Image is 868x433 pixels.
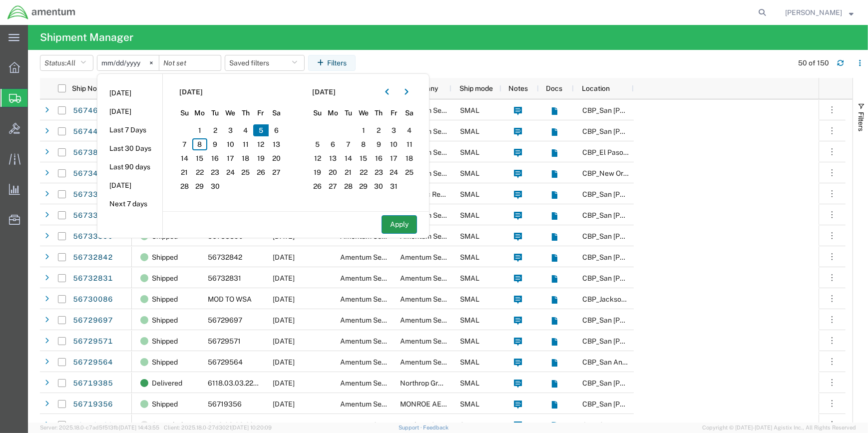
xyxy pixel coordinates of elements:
[192,166,208,178] span: 22
[152,331,178,352] span: Shipped
[341,152,356,164] span: 14
[223,166,238,178] span: 24
[238,108,254,118] span: Th
[399,425,424,431] a: Support
[269,124,284,136] span: 6
[310,152,326,164] span: 12
[97,102,162,121] li: [DATE]
[340,253,414,261] span: Amentum Services, Inc
[387,152,402,164] span: 17
[238,152,254,164] span: 18
[341,138,356,150] span: 7
[582,169,671,177] span: CBP_New Orleans, LA_ENO
[371,152,387,164] span: 16
[273,316,295,324] span: 09/05/2025
[192,152,208,164] span: 15
[177,138,192,150] span: 7
[857,112,865,131] span: Filters
[97,121,162,139] li: Last 7 Days
[356,124,371,136] span: 1
[460,421,479,429] span: SMAL
[97,195,162,213] li: Next 7 days
[66,59,75,67] span: All
[582,190,745,198] span: CBP_San Angelo, TX_WSA
[238,166,254,178] span: 25
[402,124,417,136] span: 4
[402,166,417,178] span: 25
[72,145,113,161] a: 56738330
[340,274,414,282] span: Amentum Services, Inc
[460,379,479,387] span: SMAL
[340,316,414,324] span: Amentum Services, Inc
[582,232,745,240] span: CBP_San Angelo, TX_WSA
[340,295,415,303] span: Amentum Services, Inc.
[207,152,223,164] span: 16
[7,5,76,20] img: logo
[460,190,479,198] span: SMAL
[97,84,162,102] li: [DATE]
[177,152,192,164] span: 14
[582,253,745,261] span: CBP_San Angelo, TX_WSA
[192,124,208,136] span: 1
[400,106,473,114] span: Amentum Services, Inc
[72,84,98,92] span: Ship No.
[208,316,242,324] span: 56729697
[208,421,312,429] span: 6118.03.03.2219.000.WSA.0000
[192,108,208,118] span: Mo
[152,373,182,394] span: Delivered
[340,379,414,387] span: Amentum Services, Inc
[313,87,336,97] span: [DATE]
[152,310,178,331] span: Shipped
[273,358,295,366] span: 09/05/2025
[356,108,371,118] span: We
[72,334,113,350] a: 56729571
[582,337,745,345] span: CBP_San Angelo, TX_WSA
[72,229,113,245] a: 56733390
[460,169,479,177] span: SMAL
[402,152,417,164] span: 18
[159,55,221,70] input: Not set
[179,87,203,97] span: [DATE]
[253,108,269,118] span: Fr
[371,108,387,118] span: Th
[310,180,326,192] span: 26
[582,211,745,219] span: CBP_San Angelo, TX_WSA
[340,358,414,366] span: Amentum Services, Inc
[207,180,223,192] span: 30
[460,127,479,135] span: SMAL
[325,166,341,178] span: 20
[208,274,241,282] span: 56732831
[207,166,223,178] span: 23
[460,232,479,240] span: SMAL
[459,84,493,92] span: Ship mode
[400,316,473,324] span: Amentum Services, Inc
[72,166,113,182] a: 56734046
[460,211,479,219] span: SMAL
[356,180,371,192] span: 29
[400,148,473,156] span: Amentum Services, Inc
[341,180,356,192] span: 28
[582,379,745,387] span: CBP_San Angelo, TX_WSA
[400,358,473,366] span: Amentum Services, Inc
[340,400,414,408] span: Amentum Services, Inc
[223,152,238,164] span: 17
[400,379,479,387] span: Northrop Grumman - CBP
[460,337,479,345] span: SMAL
[460,316,479,324] span: SMAL
[238,124,254,136] span: 4
[273,274,295,282] span: 09/05/2025
[400,253,473,261] span: Amentum Services, Inc
[460,274,479,282] span: SMAL
[310,108,326,118] span: Su
[207,108,223,118] span: Tu
[340,421,414,429] span: Amentum Services, Inc
[508,84,528,92] span: Notes
[582,127,745,135] span: CBP_San Angelo, TX_WSA
[308,55,356,71] button: Filters
[387,108,402,118] span: Fr
[152,394,178,415] span: Shipped
[164,425,272,431] span: Client: 2025.18.0-27d3021
[152,289,178,310] span: Shipped
[72,187,113,203] a: 56733881
[223,138,238,150] span: 10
